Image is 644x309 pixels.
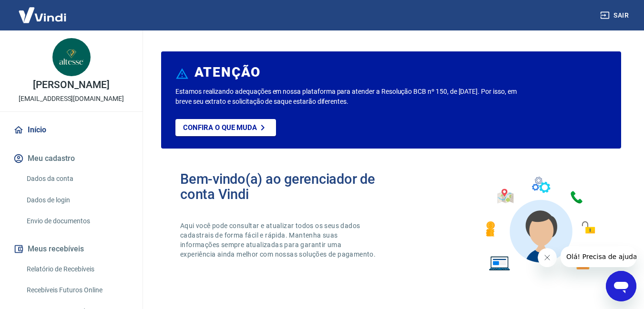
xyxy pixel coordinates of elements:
a: Confira o que muda [175,119,276,136]
button: Meu cadastro [11,148,131,169]
h2: Bem-vindo(a) ao gerenciador de conta Vindi [180,171,391,202]
img: Imagem de um avatar masculino com diversos icones exemplificando as funcionalidades do gerenciado... [477,171,602,277]
img: Vindi [11,0,73,30]
p: Estamos realizando adequações em nossa plataforma para atender a Resolução BCB nº 150, de [DATE].... [175,87,521,107]
button: Sair [598,7,633,24]
p: [PERSON_NAME] [33,80,109,90]
p: Aqui você pode consultar e atualizar todos os seus dados cadastrais de forma fácil e rápida. Mant... [180,221,378,259]
a: Envio de documentos [23,211,131,231]
a: Dados de login [23,190,131,210]
span: Olá! Precisa de ajuda? [6,7,80,14]
a: Início [11,120,131,140]
iframe: Mensagem da empresa [561,246,636,267]
img: 03231c2c-2b58-44af-b492-004330f7d186.jpeg [52,38,91,76]
button: Meus recebíveis [11,239,131,259]
h6: ATENÇÃO [194,68,261,77]
iframe: Fechar mensagem [538,248,557,267]
iframe: Botão para abrir a janela de mensagens [606,271,636,301]
a: Dados da conta [23,169,131,189]
a: Relatório de Recebíveis [23,259,131,279]
a: Recebíveis Futuros Online [23,280,131,300]
p: [EMAIL_ADDRESS][DOMAIN_NAME] [19,94,124,104]
p: Confira o que muda [183,123,257,132]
